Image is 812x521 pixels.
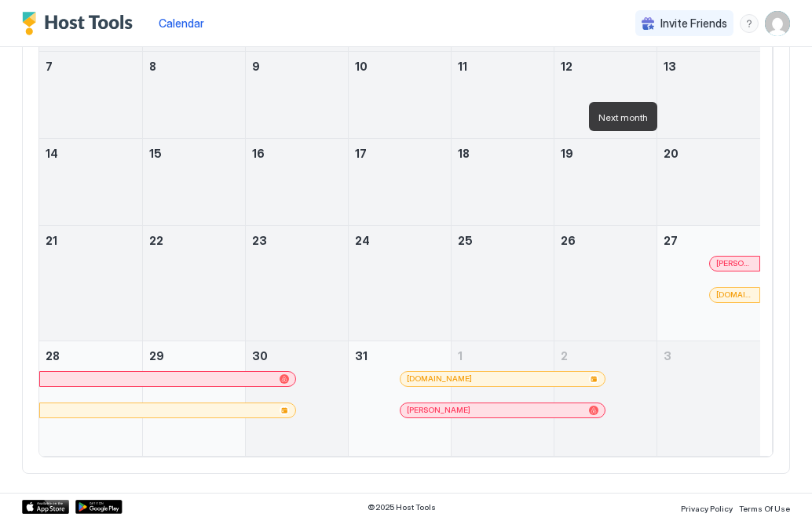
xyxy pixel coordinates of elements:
[39,225,142,341] td: December 21, 2025
[657,139,760,168] a: December 20, 2025
[664,234,678,247] span: 27
[458,349,463,363] span: 1
[39,52,142,81] a: December 7, 2025
[458,147,470,160] span: 18
[554,139,657,168] a: December 19, 2025
[246,52,348,81] a: December 9, 2025
[39,226,142,255] a: December 21, 2025
[452,226,554,255] a: December 25, 2025
[143,226,245,255] a: December 22, 2025
[246,139,348,168] a: December 16, 2025
[348,225,451,341] td: December 24, 2025
[355,60,368,73] span: 10
[39,341,142,370] a: December 28, 2025
[149,60,156,73] span: 8
[458,60,467,73] span: 11
[22,12,140,35] a: Host Tools Logo
[664,60,676,73] span: 13
[159,15,204,31] a: Calendar
[149,234,163,247] span: 22
[349,52,451,81] a: December 10, 2025
[681,504,733,513] span: Privacy Policy
[143,341,245,370] a: December 29, 2025
[75,500,123,514] a: Google Play Store
[452,52,554,81] a: December 11, 2025
[142,225,245,341] td: December 22, 2025
[252,234,267,247] span: 23
[246,341,348,370] a: December 30, 2025
[46,147,58,160] span: 14
[452,51,554,138] td: December 11, 2025
[143,139,245,168] a: December 15, 2025
[554,226,657,255] a: December 26, 2025
[740,14,759,33] div: menu
[765,11,790,36] div: User profile
[561,147,573,160] span: 19
[554,52,657,81] a: December 12, 2025
[246,226,348,255] a: December 23, 2025
[452,341,554,456] td: January 1, 2026
[458,234,473,247] span: 25
[452,139,554,168] a: December 18, 2025
[149,349,164,363] span: 29
[39,138,142,225] td: December 14, 2025
[407,373,598,384] div: [DOMAIN_NAME]
[46,60,53,73] span: 7
[452,341,554,370] a: January 1, 2026
[245,225,348,341] td: December 23, 2025
[142,341,245,456] td: December 29, 2025
[245,51,348,138] td: December 9, 2025
[657,52,760,81] a: December 13, 2025
[657,226,760,255] a: December 27, 2025
[561,60,572,73] span: 12
[368,502,436,512] span: © 2025 Host Tools
[657,225,760,341] td: December 27, 2025
[142,51,245,138] td: December 8, 2025
[349,341,451,370] a: December 31, 2025
[554,341,657,370] a: January 2, 2026
[39,341,142,456] td: December 28, 2025
[657,51,760,138] td: December 13, 2025
[46,234,57,247] span: 21
[252,60,260,73] span: 9
[657,341,760,456] td: January 3, 2026
[355,147,367,160] span: 17
[452,225,554,341] td: December 25, 2025
[660,16,727,31] span: Invite Friends
[561,349,568,363] span: 2
[355,234,370,247] span: 24
[159,16,204,30] span: Calendar
[349,139,451,168] a: December 17, 2025
[348,341,451,456] td: December 31, 2025
[657,341,760,370] a: January 3, 2026
[407,405,598,415] div: [PERSON_NAME]
[739,504,790,513] span: Terms Of Use
[355,349,368,363] span: 31
[554,138,657,225] td: December 19, 2025
[452,138,554,225] td: December 18, 2025
[561,234,576,247] span: 26
[716,258,753,268] span: [PERSON_NAME]
[252,147,265,160] span: 16
[407,405,470,415] span: [PERSON_NAME]
[39,139,142,168] a: December 14, 2025
[22,500,69,514] a: App Store
[664,349,671,363] span: 3
[39,51,142,138] td: December 7, 2025
[598,111,648,123] span: Next month
[46,349,60,363] span: 28
[245,341,348,456] td: December 30, 2025
[664,147,678,160] span: 20
[554,341,657,456] td: January 2, 2026
[554,225,657,341] td: December 26, 2025
[554,51,657,138] td: December 12, 2025
[681,499,733,516] a: Privacy Policy
[348,51,451,138] td: December 10, 2025
[657,138,760,225] td: December 20, 2025
[739,499,790,516] a: Terms Of Use
[348,138,451,225] td: December 17, 2025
